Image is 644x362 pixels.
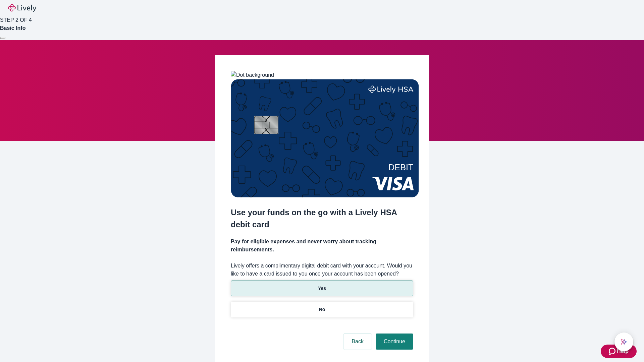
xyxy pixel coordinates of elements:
[231,71,274,79] img: Dot background
[231,238,413,254] h4: Pay for eligible expenses and never worry about tracking reimbursements.
[231,281,413,296] button: Yes
[231,206,413,231] h2: Use your funds on the go with a Lively HSA debit card
[609,347,617,355] svg: Zendesk support icon
[614,333,633,351] button: chat
[343,334,372,350] button: Back
[8,4,36,12] img: Lively
[231,262,413,278] label: Lively offers a complimentary digital debit card with your account. Would you like to have a card...
[319,306,325,313] p: No
[376,334,413,350] button: Continue
[231,302,413,317] button: No
[617,347,629,355] span: Help
[231,79,419,197] img: Debit card
[601,345,637,358] button: Zendesk support iconHelp
[318,285,326,292] p: Yes
[621,339,627,345] svg: Lively AI Assistant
